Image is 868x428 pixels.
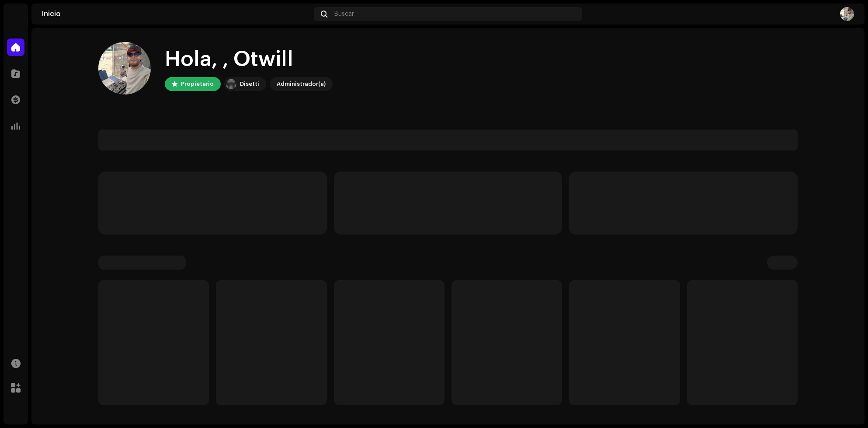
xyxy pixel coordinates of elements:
img: 852d329a-1acc-4078-8467-7e42b92f1d24 [840,7,854,21]
div: Propietario [181,79,214,89]
div: Inicio [42,11,310,18]
div: Administrador(a) [277,79,326,89]
img: 852d329a-1acc-4078-8467-7e42b92f1d24 [98,42,151,95]
div: Hola, , Otwill [165,46,333,74]
img: 02a7c2d3-3c89-4098-b12f-2ff2945c95ee [226,79,236,89]
div: Disetti [240,79,259,89]
span: Buscar [334,11,354,18]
